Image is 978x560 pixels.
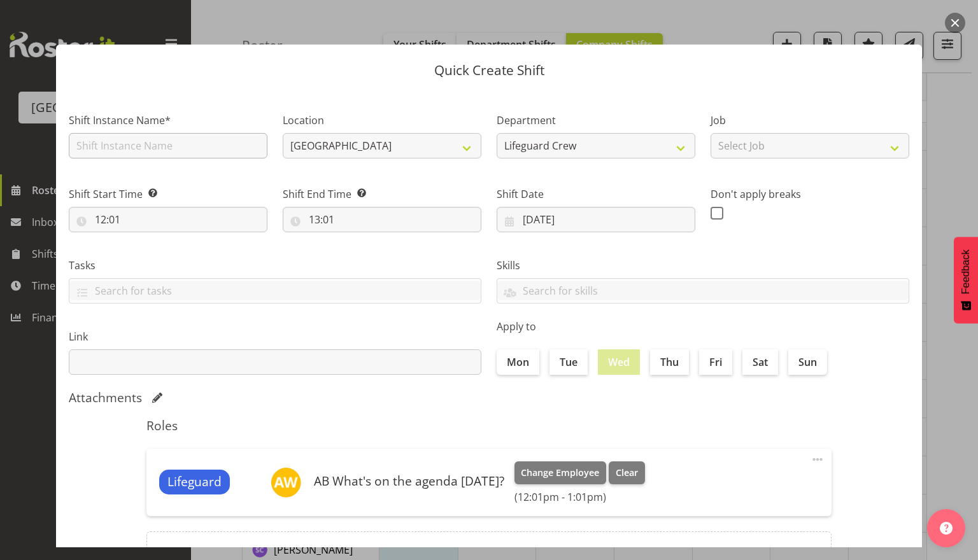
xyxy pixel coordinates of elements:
label: Tue [549,349,588,375]
input: Search for skills [497,281,909,300]
label: Shift Instance Name* [69,113,267,128]
label: Don't apply breaks [711,186,909,202]
label: Location [283,113,481,128]
label: Fri [699,349,732,375]
label: Shift End Time [283,186,481,202]
label: Skills [497,258,909,273]
label: Shift Start Time [69,186,267,202]
input: Click to select... [497,207,695,232]
button: Feedback - Show survey [954,237,978,323]
label: Link [69,329,481,344]
input: Shift Instance Name [69,133,267,158]
label: Apply to [497,319,909,334]
label: Thu [650,349,689,375]
label: Department [497,113,695,128]
label: Sat [742,349,778,375]
h5: Attachments [69,390,142,405]
input: Click to select... [69,207,267,232]
h6: (12:01pm - 1:01pm) [514,491,645,503]
span: Lifeguard [167,473,222,491]
label: Tasks [69,258,481,273]
input: Click to select... [283,207,481,232]
p: Quick Create Shift [69,64,909,77]
label: Shift Date [497,186,695,202]
input: Search for tasks [69,281,481,300]
button: Change Employee [514,461,607,484]
span: Change Employee [521,466,599,480]
img: ab-whats-on-the-agenda-today11969.jpg [271,467,301,498]
span: Feedback [960,249,972,294]
button: Clear [609,461,645,484]
span: Clear [616,466,638,480]
label: Sun [788,349,827,375]
img: help-xxl-2.png [940,522,953,535]
h6: AB What's on the agenda [DATE]? [314,474,504,488]
label: Wed [598,349,640,375]
h5: Roles [146,418,832,433]
label: Job [711,113,909,128]
label: Mon [497,349,539,375]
